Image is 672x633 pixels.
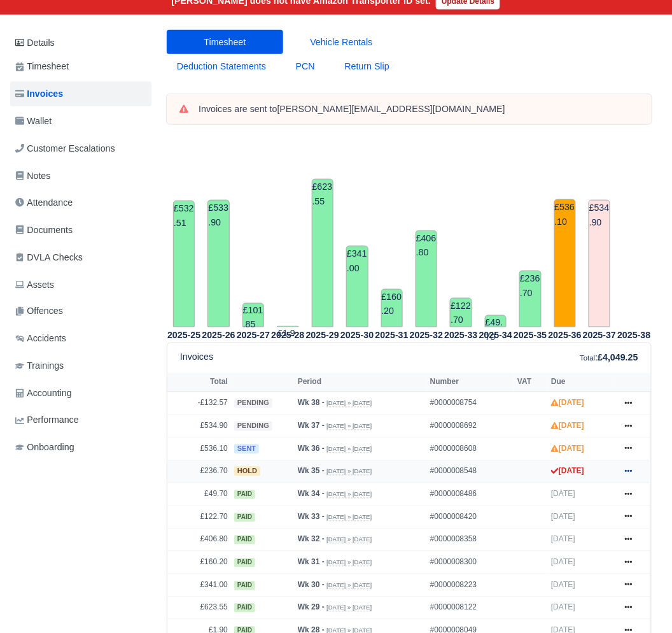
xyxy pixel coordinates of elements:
[10,381,151,406] a: Accounting
[10,327,151,352] a: Accidents
[167,551,231,574] td: £160.20
[326,468,372,476] small: [DATE] » [DATE]
[427,574,514,597] td: #0000008223
[15,196,73,210] span: Attendance
[485,315,507,327] td: £49.70
[295,373,427,392] th: Period
[479,328,513,343] th: 2025-34
[234,513,255,522] span: paid
[551,535,575,544] span: [DATE]
[10,54,151,79] a: Timesheet
[427,392,514,415] td: #0000008754
[513,328,547,343] th: 2025-35
[167,529,231,551] td: £406.80
[551,513,575,522] span: [DATE]
[15,387,72,401] span: Accounting
[15,441,74,455] span: Onboarding
[10,354,151,379] a: Trainings
[346,246,368,327] td: £341.00
[234,604,255,613] span: paid
[167,373,231,392] th: Total
[551,422,584,430] strong: [DATE]
[15,413,79,428] span: Performance
[326,559,372,567] small: [DATE] » [DATE]
[10,31,151,55] a: Details
[10,245,151,270] a: DVLA Checks
[167,437,231,460] td: £536.10
[207,200,229,327] td: £533.90
[551,445,584,453] strong: [DATE]
[298,513,325,522] strong: Wk 33 -
[335,54,400,79] a: Return Slip
[416,231,437,327] td: £406.80
[589,200,610,327] td: £534.90
[514,373,548,392] th: VAT
[167,597,231,620] td: £623.55
[548,373,613,392] th: Due
[427,529,514,551] td: #0000008358
[10,299,151,324] a: Offences
[381,289,403,327] td: £160.20
[427,597,514,620] td: #0000008122
[427,373,514,392] th: Number
[326,582,372,590] small: [DATE] » [DATE]
[201,328,235,343] th: 2025-26
[298,603,325,612] strong: Wk 29 -
[450,298,472,327] td: £122.70
[234,399,272,408] span: pending
[298,490,325,499] strong: Wk 34 -
[427,460,514,483] td: #0000008548
[427,437,514,460] td: #0000008608
[15,359,64,374] span: Trainings
[15,141,115,156] span: Customer Escalations
[199,103,639,116] div: Invoices are sent to
[598,353,638,363] strong: £4,049.25
[298,558,325,567] strong: Wk 31 -
[326,423,372,430] small: [DATE] » [DATE]
[298,467,325,476] strong: Wk 35 -
[167,328,201,343] th: 2025-25
[15,169,50,183] span: Notes
[326,400,372,408] small: [DATE] » [DATE]
[551,558,575,567] span: [DATE]
[551,603,575,612] span: [DATE]
[340,328,374,343] th: 2025-30
[167,392,231,415] td: -£132.57
[551,399,584,408] strong: [DATE]
[10,436,151,460] a: Onboarding
[15,87,63,101] span: Invoices
[10,136,151,161] a: Customer Escalations
[298,535,325,544] strong: Wk 32 -
[427,506,514,529] td: #0000008420
[167,506,231,529] td: £122.70
[326,446,372,453] small: [DATE] » [DATE]
[15,304,63,319] span: Offences
[298,581,325,590] strong: Wk 30 -
[10,109,151,134] a: Wallet
[551,467,584,476] strong: [DATE]
[551,581,575,590] span: [DATE]
[234,467,260,476] span: hold
[326,536,372,544] small: [DATE] » [DATE]
[15,114,52,129] span: Wallet
[10,164,151,188] a: Notes
[326,604,372,612] small: [DATE] » [DATE]
[312,179,333,327] td: £623.55
[167,30,283,55] a: Timesheet
[167,460,231,483] td: £236.70
[15,250,83,265] span: DVLA Checks
[427,415,514,438] td: #0000008692
[167,415,231,438] td: £534.90
[554,199,576,327] td: £536.10
[375,328,409,343] th: 2025-31
[277,326,298,327] td: £1.90
[298,422,325,430] strong: Wk 37 -
[10,218,151,243] a: Documents
[10,82,151,106] a: Invoices
[242,303,264,327] td: £101.85
[10,273,151,297] a: Assets
[519,271,541,327] td: £236.70
[298,445,325,453] strong: Wk 36 -
[10,190,151,215] a: Attendance
[167,483,231,506] td: £49.70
